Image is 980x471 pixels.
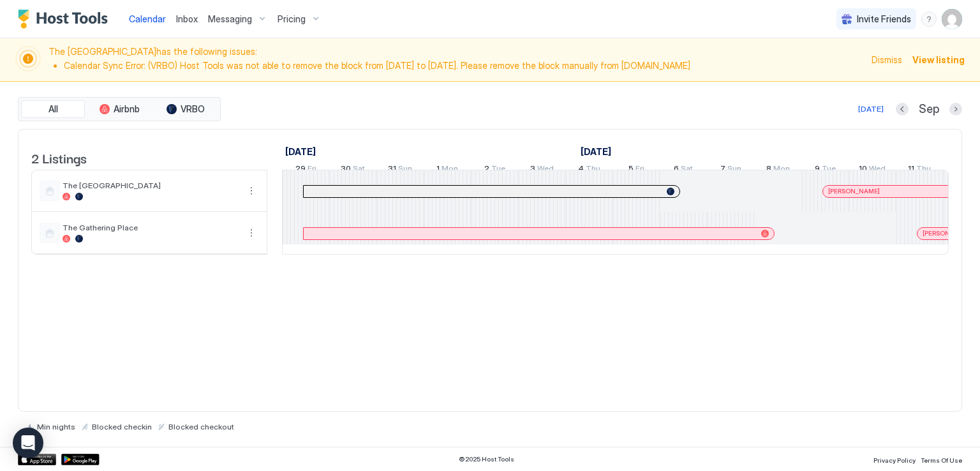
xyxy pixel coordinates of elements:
[681,163,693,177] span: Sat
[338,161,368,179] a: August 30, 2025
[385,161,415,179] a: August 31, 2025
[828,187,880,195] span: [PERSON_NAME]
[13,428,43,458] div: Open Intercom Messenger
[388,163,396,177] span: 31
[21,100,85,118] button: All
[921,456,962,464] span: Terms Of Use
[48,46,864,73] span: The [GEOGRAPHIC_DATA] has the following issues:
[727,163,741,177] span: Sun
[63,181,239,190] span: The [GEOGRAPHIC_DATA]
[31,148,87,167] span: 2 Listings
[869,163,886,177] span: Wed
[628,163,634,177] span: 5
[353,163,365,177] span: Sat
[949,103,962,116] button: Next month
[292,161,320,179] a: August 29, 2025
[923,229,974,237] span: [PERSON_NAME]
[873,456,916,464] span: Privacy Policy
[176,13,198,24] span: Inbox
[176,12,198,26] a: Inbox
[527,161,557,179] a: September 3, 2025
[181,103,205,115] span: VRBO
[87,100,151,118] button: Airbnb
[916,163,931,177] span: Thu
[398,163,412,177] span: Sun
[575,161,604,179] a: September 4, 2025
[942,9,962,29] div: User profile
[921,11,937,27] div: menu
[859,163,867,177] span: 10
[37,422,75,431] span: Min nights
[484,163,489,177] span: 2
[481,161,509,179] a: September 2, 2025
[154,100,218,118] button: VRBO
[720,163,725,177] span: 7
[168,422,234,431] span: Blocked checkout
[773,163,790,177] span: Mon
[459,455,514,463] span: © 2025 Host Tools
[822,163,836,177] span: Tue
[114,103,140,115] span: Airbnb
[244,225,259,241] button: More options
[537,163,554,177] span: Wed
[18,97,221,121] div: tab-group
[577,142,614,161] a: September 1, 2025
[858,103,884,115] div: [DATE]
[856,161,889,179] a: September 10, 2025
[857,13,911,25] span: Invite Friends
[919,102,939,117] span: Sep
[308,163,316,177] span: Fri
[433,161,461,179] a: September 1, 2025
[244,183,259,198] button: More options
[341,163,351,177] span: 30
[282,142,319,161] a: August 29, 2025
[208,13,252,25] span: Messaging
[244,183,259,198] div: menu
[815,163,820,177] span: 9
[908,163,914,177] span: 11
[912,53,965,66] div: View listing
[763,161,793,179] a: September 8, 2025
[18,454,56,465] a: App Store
[63,223,239,232] span: The Gathering Place
[92,422,152,431] span: Blocked checkin
[671,161,696,179] a: September 6, 2025
[278,13,306,25] span: Pricing
[48,103,58,115] span: All
[64,60,864,71] li: Calendar Sync Error: (VRBO) Host Tools was not able to remove the block from [DATE] to [DATE]. Pl...
[674,163,679,177] span: 6
[856,101,886,117] button: [DATE]
[578,163,584,177] span: 4
[530,163,535,177] span: 3
[717,161,745,179] a: September 7, 2025
[295,163,306,177] span: 29
[872,53,902,66] div: Dismiss
[18,10,114,29] a: Host Tools Logo
[625,161,648,179] a: September 5, 2025
[491,163,505,177] span: Tue
[873,452,916,466] a: Privacy Policy
[244,225,259,241] div: menu
[635,163,644,177] span: Fri
[812,161,839,179] a: September 9, 2025
[129,13,166,24] span: Calendar
[129,12,166,26] a: Calendar
[586,163,600,177] span: Thu
[896,103,909,116] button: Previous month
[436,163,440,177] span: 1
[905,161,934,179] a: September 11, 2025
[921,452,962,466] a: Terms Of Use
[766,163,771,177] span: 8
[61,454,100,465] a: Google Play Store
[442,163,458,177] span: Mon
